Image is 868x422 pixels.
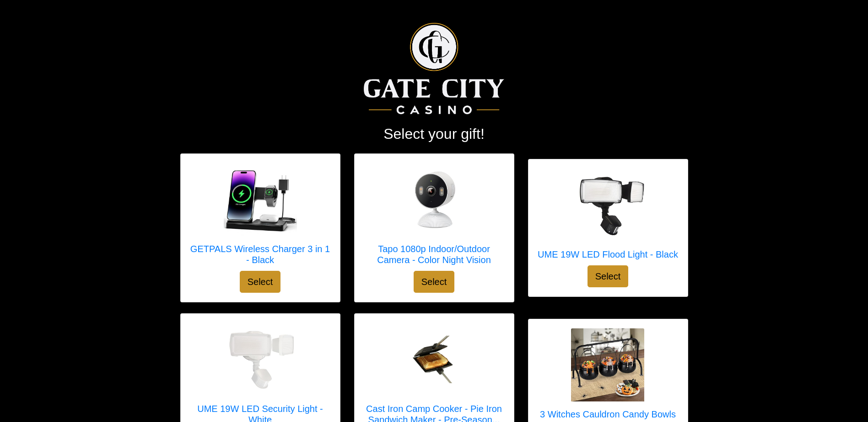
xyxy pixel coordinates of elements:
h5: 3 Witches Cauldron Candy Bowls [540,409,676,420]
h5: UME 19W LED Flood Light - Black [538,249,678,260]
h5: Tapo 1080p Indoor/Outdoor Camera - Color Night Vision [364,243,505,265]
img: Tapo 1080p Indoor/Outdoor Camera - Color Night Vision [398,163,471,236]
a: UME 19W LED Flood Light - Black UME 19W LED Flood Light - Black [538,169,678,265]
img: UME 19W LED Security Light - White [224,330,297,389]
button: Select [588,265,629,287]
a: Tapo 1080p Indoor/Outdoor Camera - Color Night Vision Tapo 1080p Indoor/Outdoor Camera - Color Ni... [364,163,505,271]
h5: GETPALS Wireless Charger 3 in 1 - Black [190,243,331,265]
img: GETPALS Wireless Charger 3 in 1 - Black [224,163,297,236]
button: Select [414,271,455,293]
img: Cast Iron Camp Cooker - Pie Iron Sandwich Maker - Pre-Seasoned [398,336,471,383]
h2: Select your gift! [180,125,688,142]
a: GETPALS Wireless Charger 3 in 1 - Black GETPALS Wireless Charger 3 in 1 - Black [190,163,331,271]
button: Select [240,271,281,293]
img: UME 19W LED Flood Light - Black [571,174,645,236]
img: Logo [364,23,504,114]
img: 3 Witches Cauldron Candy Bowls [571,328,644,401]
